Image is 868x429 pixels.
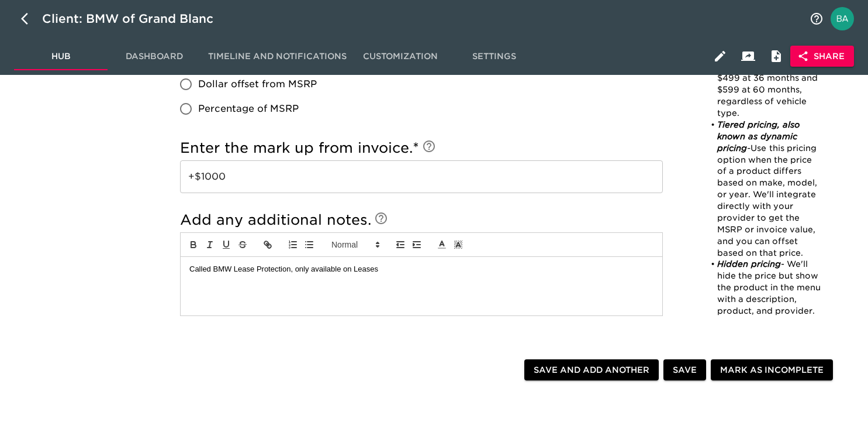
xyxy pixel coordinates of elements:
button: notifications [803,5,831,33]
button: Save and Add Another [524,359,659,381]
h5: Enter the mark up from invoice. [180,139,663,157]
button: Internal Notes and Comments [762,42,790,70]
span: Share [800,49,845,64]
li: - We'll hide the price but show the product in the menu with a description, product, and provider. [705,259,822,317]
button: Edit Hub [706,42,734,70]
li: Use this pricing option when the price of a product differs based on make, model, or year. We'll ... [705,119,822,259]
span: Mark as Incomplete [720,363,824,377]
img: Profile [831,7,854,30]
span: Save [673,363,697,377]
span: Save and Add Another [534,363,649,377]
button: Mark as Incomplete [711,359,833,381]
em: - [747,143,751,153]
span: Timeline and Notifications [208,49,347,64]
span: Dashboard [115,49,194,64]
input: Example: +$1000 [180,160,663,193]
span: Dollar offset from MSRP [198,77,317,91]
h5: Add any additional notes. [180,211,663,229]
button: Client View [734,42,762,70]
em: Tiered pricing, also known as dynamic pricing [717,120,803,153]
span: Hub [21,49,101,64]
button: Share [790,46,854,67]
em: Hidden pricing [717,260,781,269]
span: Percentage of MSRP [198,102,299,116]
p: Called BMW Lease Protection, only available on Leases [189,264,653,274]
span: Settings [454,49,534,64]
div: Client: BMW of Grand Blanc [42,9,230,28]
button: Save [663,359,706,381]
span: Customization [361,49,440,64]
